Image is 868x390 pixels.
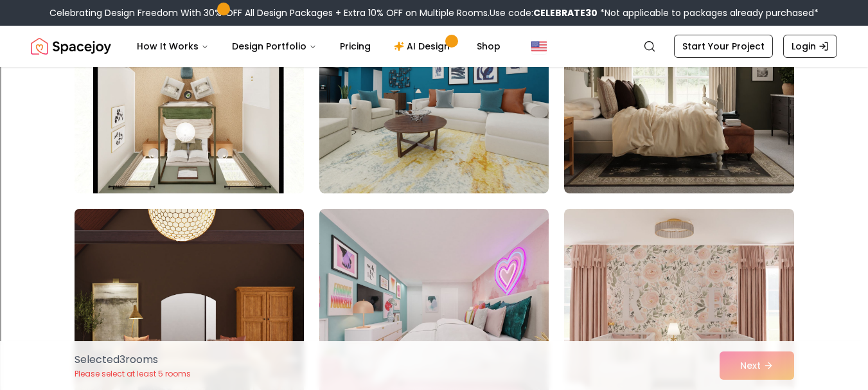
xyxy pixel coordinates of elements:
div: Rename [5,75,863,86]
p: Please select at least 5 rooms [75,369,191,379]
b: CELEBRATE30 [533,6,598,19]
div: Delete [5,40,863,51]
button: Design Portfolio [222,33,327,59]
a: AI Design [384,33,464,59]
a: Login [783,35,837,58]
div: Celebrating Design Freedom With 30% OFF All Design Packages + Extra 10% OFF on Multiple Rooms. [49,6,819,19]
div: Sign out [5,63,863,75]
img: Spacejoy Logo [31,33,111,59]
button: How It Works [127,33,219,59]
a: Start Your Project [674,35,773,58]
div: Options [5,51,863,63]
img: United States [531,39,547,54]
a: Shop [466,33,511,59]
span: Use code: [490,6,598,19]
div: Move To ... [5,28,863,40]
div: Sort A > Z [5,5,863,17]
a: Pricing [330,33,381,59]
p: Selected 3 room s [75,352,191,368]
div: Move To ... [5,86,863,98]
a: Spacejoy [31,33,111,59]
nav: Global [31,26,837,67]
span: *Not applicable to packages already purchased* [598,6,819,19]
nav: Main [127,33,511,59]
div: Sort New > Old [5,17,863,28]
